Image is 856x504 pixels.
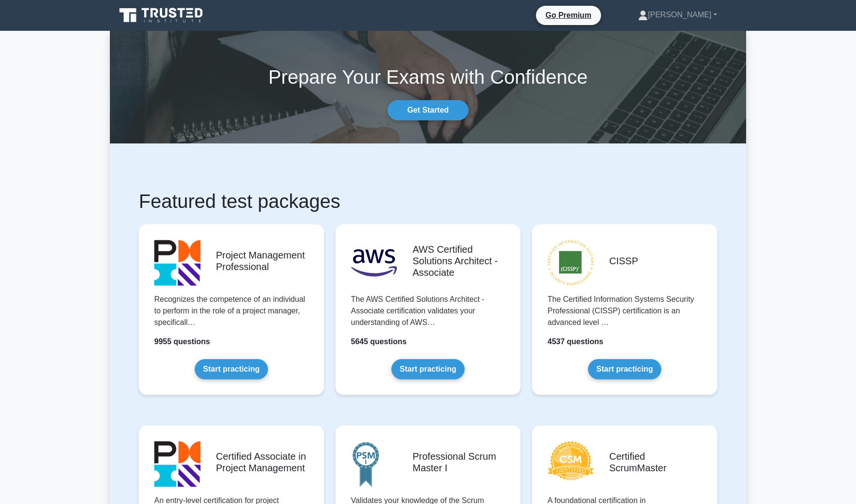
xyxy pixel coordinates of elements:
a: Start practicing [588,359,661,379]
h1: Prepare Your Exams with Confidence [110,65,746,89]
a: Start practicing [391,359,464,379]
a: Start practicing [195,359,267,379]
h1: Featured test packages [139,190,717,213]
a: [PERSON_NAME] [615,5,740,25]
a: Get Started [388,100,468,120]
a: Go Premium [540,9,597,21]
